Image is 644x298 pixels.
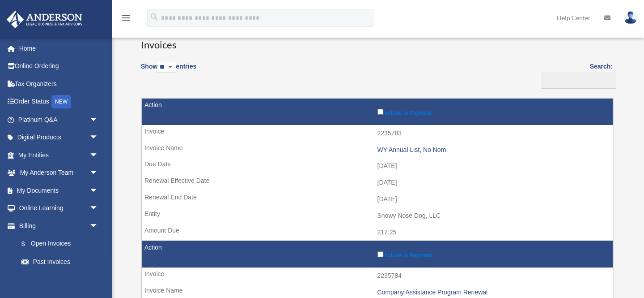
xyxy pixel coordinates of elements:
label: Include in Payment [377,250,609,259]
span: arrow_drop_down [89,217,107,235]
span: arrow_drop_down [89,146,107,164]
div: NEW [51,95,71,108]
a: Online Ordering [6,57,112,75]
a: Home [6,39,112,57]
td: [DATE] [142,191,613,208]
td: [DATE] [142,174,613,191]
a: Past Invoices [13,253,107,271]
a: menu [121,16,131,23]
span: arrow_drop_down [89,181,107,200]
a: Platinum Q&Aarrow_drop_down [6,111,112,129]
td: 2235784 [142,268,613,285]
span: arrow_drop_down [89,164,107,182]
i: menu [121,13,131,23]
a: My Entitiesarrow_drop_down [6,146,112,164]
td: 2235783 [142,125,613,142]
h3: Invoices [141,30,613,52]
td: Snowy Nose Dog, LLC [142,207,613,225]
td: 217.25 [142,224,613,241]
a: $Open Invoices [13,235,103,253]
div: WY Annual List, No Nom [377,146,609,154]
input: Include in Payment [377,109,383,115]
a: Digital Productsarrow_drop_down [6,129,112,147]
label: Search: [538,61,613,89]
a: Online Learningarrow_drop_down [6,199,112,217]
a: My Documentsarrow_drop_down [6,181,112,199]
label: Include in Payment [377,107,609,116]
td: [DATE] [142,158,613,175]
span: $ [26,238,31,250]
div: Company Assistance Program Renewal [377,289,609,296]
label: Show entries [141,61,196,82]
a: Billingarrow_drop_down [6,217,107,235]
a: Order StatusNEW [6,93,112,111]
i: search [149,12,159,22]
a: Tax Organizers [6,75,112,93]
img: User Pic [624,11,637,24]
input: Include in Payment [377,251,383,257]
select: Showentries [157,62,176,73]
span: arrow_drop_down [89,129,107,147]
span: arrow_drop_down [89,199,107,218]
span: arrow_drop_down [89,111,107,129]
img: Anderson Advisors Platinum Portal [4,11,85,28]
a: My Anderson Teamarrow_drop_down [6,164,112,182]
input: Search: [541,72,616,89]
